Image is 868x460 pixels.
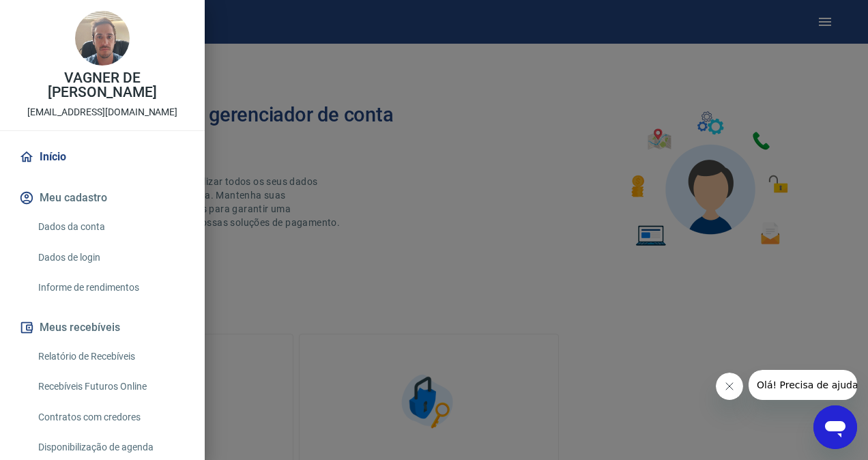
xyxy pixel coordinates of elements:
[11,71,194,100] p: VAGNER DE [PERSON_NAME]
[16,313,188,343] button: Meus recebíveis
[33,373,188,401] a: Recebíveis Futuros Online
[33,244,188,272] a: Dados de login
[27,105,178,119] p: [EMAIL_ADDRESS][DOMAIN_NAME]
[33,213,188,241] a: Dados da conta
[716,373,743,400] iframe: Fechar mensagem
[16,142,188,172] a: Início
[33,274,188,302] a: Informe de rendimentos
[33,403,188,431] a: Contratos com credores
[33,343,188,371] a: Relatório de Recebíveis
[75,11,130,66] img: d7db2a02-bc72-4c40-9ec9-a25e952a6912.jpeg
[813,405,857,449] iframe: Botão para abrir a janela de mensagens
[16,183,188,213] button: Meu cadastro
[8,10,115,20] span: Olá! Precisa de ajuda?
[749,370,857,400] iframe: Mensagem da empresa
